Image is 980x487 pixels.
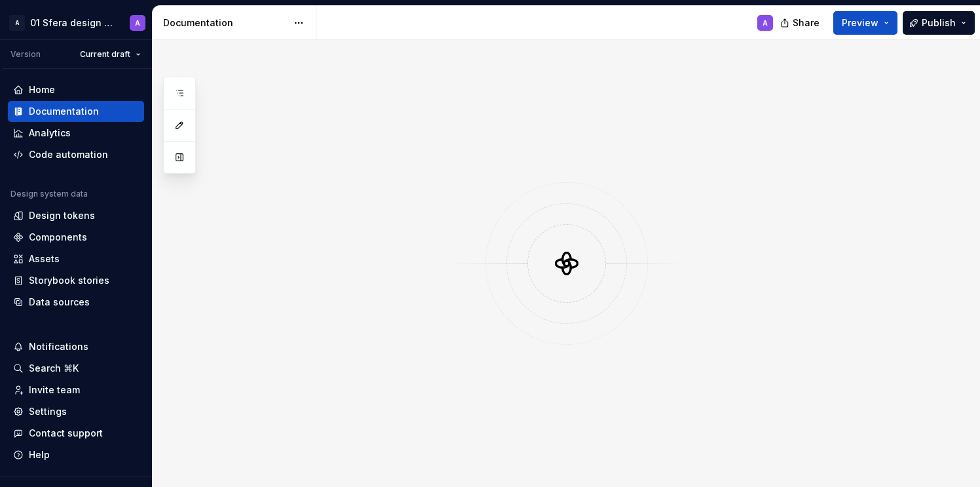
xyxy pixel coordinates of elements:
div: Help [29,448,50,461]
div: Search ⌘K [29,362,79,375]
a: Assets [8,248,144,269]
div: Invite team [29,383,80,397]
a: Storybook stories [8,270,144,291]
a: Analytics [8,123,144,144]
div: Design system data [10,189,88,199]
span: Current draft [80,49,130,60]
button: Publish [903,11,975,35]
span: Preview [842,16,878,29]
div: Documentation [29,105,99,118]
div: A [135,18,140,28]
div: Notifications [29,340,88,353]
a: Components [8,227,144,248]
div: Analytics [29,127,71,140]
button: Contact support [8,423,144,444]
div: Design tokens [29,209,95,222]
div: Data sources [29,296,90,309]
div: A [763,18,768,28]
button: Current draft [74,45,147,64]
div: Assets [29,252,60,265]
div: Home [29,83,55,96]
button: A01 Sfera design systemA [3,9,149,37]
a: Data sources [8,292,144,313]
div: Documentation [163,16,287,29]
div: Contact support [29,427,103,440]
a: Code automation [8,144,144,165]
a: Home [8,79,144,100]
a: Design tokens [8,205,144,226]
div: 01 Sfera design system [30,16,114,29]
a: Documentation [8,101,144,122]
button: Preview [833,11,897,35]
a: Invite team [8,380,144,400]
a: Settings [8,401,144,422]
button: Share [774,11,828,35]
button: Help [8,444,144,465]
button: Search ⌘K [8,358,144,379]
div: A [9,15,25,31]
div: Code automation [29,148,108,161]
div: Version [10,49,41,60]
button: Notifications [8,336,144,357]
div: Storybook stories [29,274,109,287]
span: Share [793,16,820,29]
div: Settings [29,405,67,418]
div: Components [29,231,87,244]
span: Publish [922,16,956,29]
